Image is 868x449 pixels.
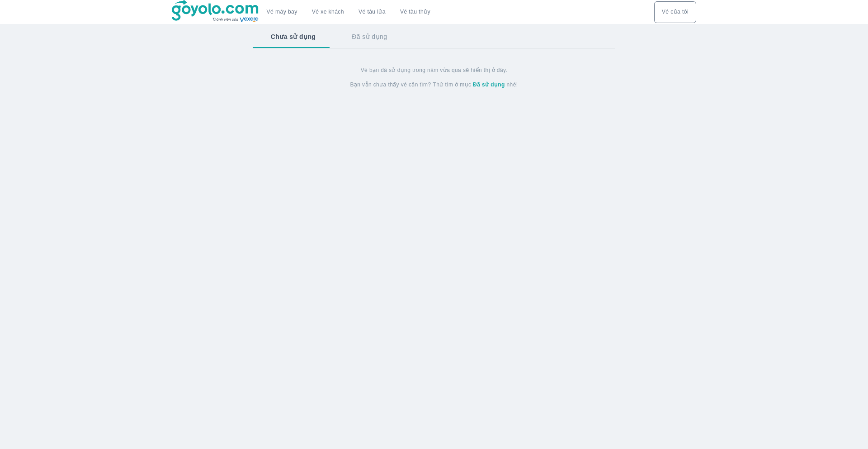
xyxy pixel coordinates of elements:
[433,81,518,88] span: Thử tìm ở mục nhé!
[334,25,405,48] button: Đã sử dụng
[350,81,431,88] span: Bạn vẫn chưa thấy vé cần tìm?
[253,25,615,48] div: basic tabs example
[253,25,334,48] button: Chưa sử dụng
[259,1,438,23] div: choose transportation mode
[351,1,393,23] a: Vé tàu lửa
[267,9,297,15] a: Vé máy bay
[654,1,696,23] button: Vé của tôi
[654,1,696,23] div: choose transportation mode
[361,67,508,74] span: Vé bạn đã sử dụng trong năm vừa qua sẽ hiển thị ở đây.
[473,81,505,88] strong: Đã sử dụng
[393,1,438,23] button: Vé tàu thủy
[312,9,344,15] a: Vé xe khách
